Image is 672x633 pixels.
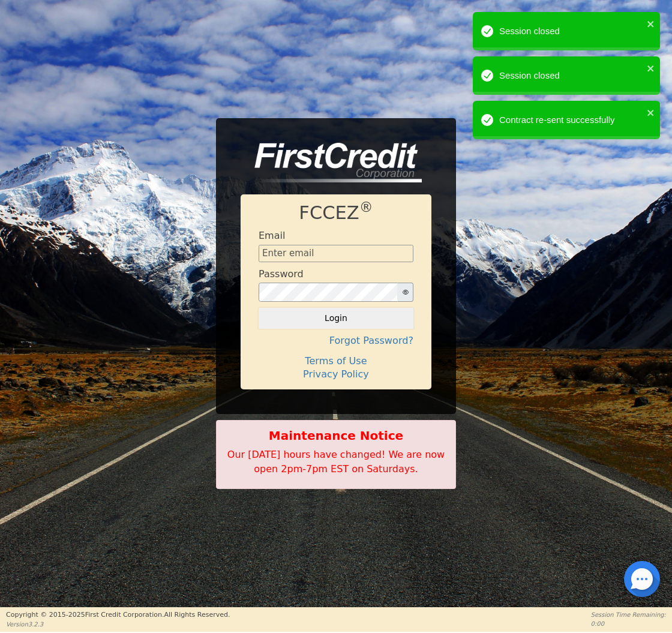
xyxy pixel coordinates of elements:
[6,620,230,629] p: Version 3.2.3
[591,619,666,628] p: 0:00
[259,368,413,380] h4: Privacy Policy
[259,355,413,367] h4: Terms of Use
[647,106,655,119] button: close
[499,69,643,83] div: Session closed
[499,113,643,127] div: Contract re-sent successfully
[164,611,230,619] span: All Rights Reserved.
[227,449,445,475] span: Our [DATE] hours have changed! We are now open 2pm-7pm EST on Saturdays.
[259,335,413,346] h4: Forgot Password?
[6,610,230,620] p: Copyright © 2015- 2025 First Credit Corporation.
[259,202,413,224] h1: FCCEZ
[499,25,643,38] div: Session closed
[647,17,655,31] button: close
[259,245,413,263] input: Enter email
[259,308,413,328] button: Login
[259,268,304,280] h4: Password
[591,610,666,619] p: Session Time Remaining:
[241,143,422,182] img: logo-CMu_cnol.png
[223,427,449,445] b: Maintenance Notice
[647,61,655,75] button: close
[259,230,285,241] h4: Email
[259,283,398,302] input: password
[359,199,373,215] sup: ®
